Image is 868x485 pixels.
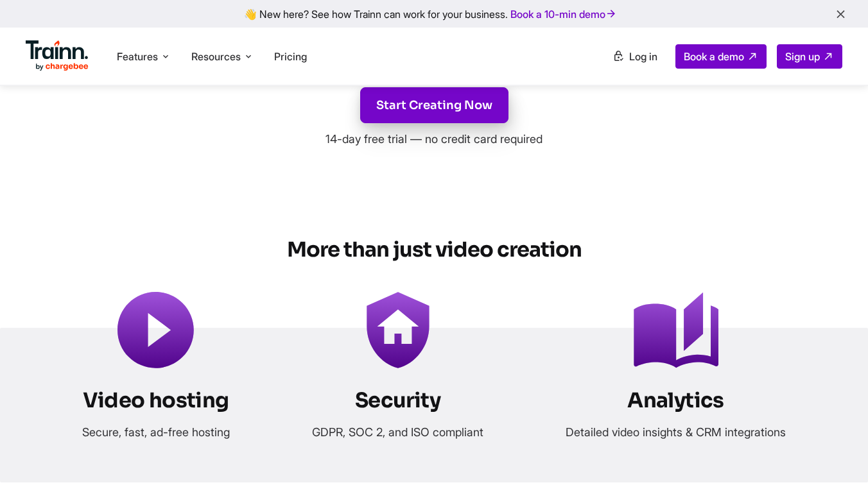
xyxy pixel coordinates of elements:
iframe: Chat Widget [804,423,868,485]
span: 14-day free trial — no credit card required [325,131,542,147]
label: Analytics [627,387,724,413]
div: 👋 New here? See how Trainn can work for your business. [8,8,860,20]
span: Book a demo [684,50,744,63]
a: Book a demo [675,44,767,69]
p: Detailed video insights & CRM integrations [566,423,786,441]
img: Analytics | Trainn [633,291,718,368]
span: Log in [629,50,657,63]
a: Start Creating Now [360,87,508,123]
a: Book a 10-min demo [508,5,620,23]
a: Pricing [274,50,307,63]
p: Secure, fast, ad-free hosting [82,423,230,441]
label: Security [355,387,440,413]
span: Features [117,49,158,64]
img: Security| Trainn [366,291,430,368]
a: Sign up [777,44,842,69]
span: Sign up [785,50,820,63]
span: Resources [191,49,241,64]
a: Log in [605,45,665,68]
img: Trainn Logo [26,40,89,71]
p: GDPR, SOC 2, and ISO compliant [312,423,483,441]
label: Video hosting [83,387,229,413]
img: Video hosting | Trainn [117,291,195,368]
